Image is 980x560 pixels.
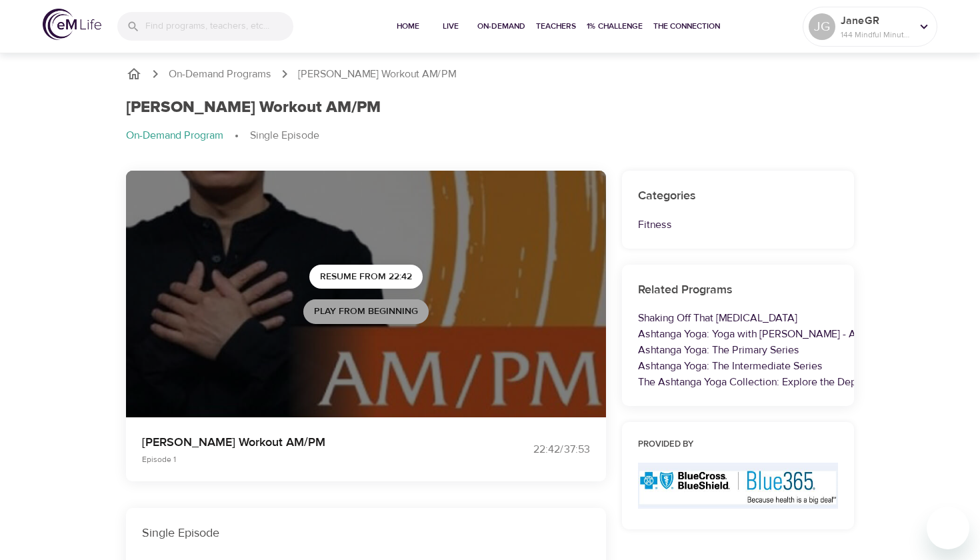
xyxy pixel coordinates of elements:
[638,187,838,206] h6: Categories
[435,19,467,33] span: Live
[298,67,456,82] p: [PERSON_NAME] Workout AM/PM
[587,19,643,33] span: 1% Challenge
[126,128,854,144] nav: breadcrumb
[638,311,797,325] a: Shaking Off That [MEDICAL_DATA]
[638,463,838,509] img: Blue365%20logo.JPG
[638,281,838,300] h6: Related Programs
[638,438,838,452] h6: Provided by
[638,359,823,373] a: Ashtanga Yoga: The Intermediate Series
[392,19,424,33] span: Home
[314,303,418,320] span: Play from beginning
[809,13,835,40] div: JG
[303,299,429,324] button: Play from beginning
[126,66,854,82] nav: breadcrumb
[638,343,799,357] a: Ashtanga Yoga: The Primary Series
[653,19,720,33] span: The Connection
[320,269,412,285] span: Resume from 22:42
[309,265,423,289] button: Resume from 22:42
[126,128,223,143] p: On-Demand Program
[142,524,590,542] p: Single Episode
[841,13,911,29] p: JaneGR
[142,453,474,465] p: Episode 1
[841,29,911,41] p: 144 Mindful Minutes
[250,128,319,143] p: Single Episode
[43,9,101,40] img: logo
[536,19,576,33] span: Teachers
[145,12,293,41] input: Find programs, teachers, etc...
[638,375,954,389] a: The Ashtanga Yoga Collection: Explore the Depths of Ashtanga Yoga
[927,507,969,549] iframe: Button to launch messaging window
[126,98,381,117] h1: [PERSON_NAME] Workout AM/PM
[477,19,525,33] span: On-Demand
[142,433,474,451] p: [PERSON_NAME] Workout AM/PM
[490,442,590,457] div: 22:42 / 37:53
[638,217,838,233] p: Fitness
[169,67,271,82] a: On-Demand Programs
